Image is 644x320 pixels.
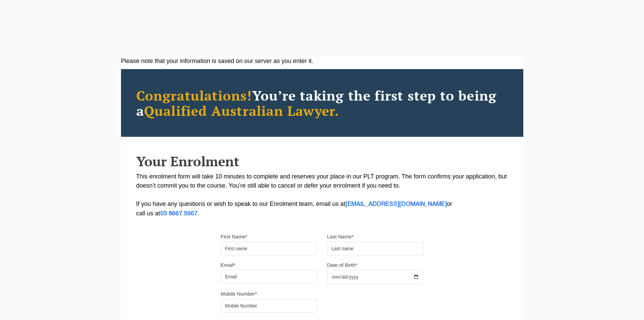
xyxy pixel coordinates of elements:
label: First Name* [221,233,247,240]
input: Last name [327,242,424,255]
input: Mobile Number [221,299,317,313]
span: Qualified Australian Lawyer. [144,102,339,120]
a: [EMAIL_ADDRESS][DOMAIN_NAME] [345,201,447,207]
label: Date of Birth* [327,262,357,269]
span: Congratulations! [136,86,252,104]
label: Email* [221,262,235,269]
input: Email [221,270,317,283]
a: 03 8667 5667 [160,211,197,216]
h2: You’re taking the first step to being a [136,88,508,118]
input: First name [221,242,317,255]
label: Mobile Number* [221,291,257,297]
h2: Your Enrolment [136,154,508,169]
label: Last Name* [327,233,354,240]
div: Please note that your information is saved on our server as you enter it. [121,57,523,66]
p: This enrolment form will take 10 minutes to complete and reserves your place in our PLT program. ... [136,172,508,218]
